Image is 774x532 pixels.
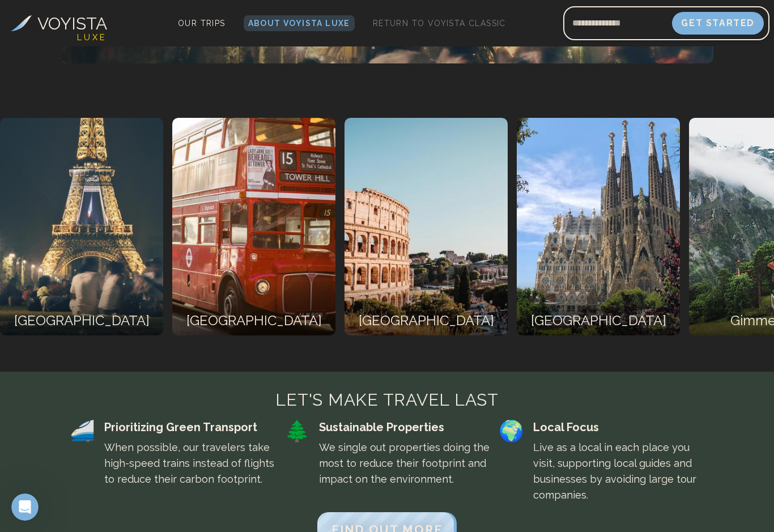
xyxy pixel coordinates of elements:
p: We single out properties doing the most to reduce their footprint and impact on the environment. [319,440,490,487]
input: Email address [563,10,672,37]
img: Cover photo for barcelona [511,118,674,335]
a: [GEOGRAPHIC_DATA] [511,118,674,335]
span: About Voyista Luxe [248,19,350,28]
span: Our Trips [178,19,226,28]
span: 🚄 [70,419,95,442]
span: 🌍 [499,419,524,442]
a: About Voyista Luxe [244,15,355,31]
h2: LET'S MAKE TRAVEL LAST [70,390,704,410]
div: Local Focus [533,419,704,435]
span: 🌲 [284,419,310,442]
h2: [GEOGRAPHIC_DATA] [171,310,325,331]
button: Get Started [672,12,764,35]
img: Voyista Logo [11,15,32,31]
img: Cover photo for rome [338,118,501,335]
img: Cover photo for london [166,118,329,335]
p: Live as a local in each place you visit, supporting local guides and businesses by avoiding large... [533,440,704,503]
h3: VOYISTA [37,11,107,36]
p: When possible, our travelers take high-speed trains instead of flights to reduce their carbon foo... [104,440,275,487]
div: Sustainable Properties [319,419,490,435]
h4: L U X E [77,31,105,44]
div: Prioritizing Green Transport [104,419,275,435]
h2: [GEOGRAPHIC_DATA] [515,310,669,331]
h2: [GEOGRAPHIC_DATA] [343,310,497,331]
a: VOYISTA [11,11,107,36]
span: Return to Voyista Classic [373,19,506,28]
a: [GEOGRAPHIC_DATA] [166,118,329,335]
a: Return to Voyista Classic [368,15,511,31]
iframe: Intercom live chat [11,493,39,521]
a: Our Trips [173,15,230,31]
a: [GEOGRAPHIC_DATA] [338,118,501,335]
